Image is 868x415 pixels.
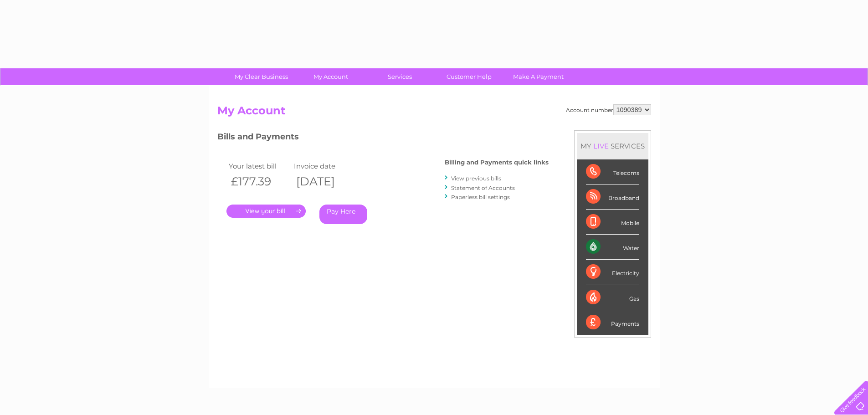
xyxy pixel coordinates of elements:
div: Account number [566,104,651,115]
div: Electricity [586,260,639,285]
td: Invoice date [292,160,357,172]
div: Telecoms [586,159,639,184]
div: Broadband [586,184,639,210]
div: Gas [586,285,639,310]
a: My Clear Business [224,68,299,85]
div: Payments [586,310,639,335]
h4: Billing and Payments quick links [445,159,549,166]
a: Make A Payment [501,68,576,85]
th: [DATE] [292,172,357,191]
h3: Bills and Payments [217,130,549,146]
a: Paperless bill settings [451,194,510,200]
a: My Account [293,68,368,85]
div: MY SERVICES [577,133,648,159]
a: Customer Help [431,68,507,85]
a: . [226,205,306,218]
a: Statement of Accounts [451,184,515,191]
div: Water [586,235,639,260]
div: LIVE [591,142,611,150]
td: Your latest bill [226,160,292,172]
div: Mobile [586,210,639,235]
th: £177.39 [226,172,292,191]
h2: My Account [217,104,651,122]
a: Services [362,68,437,85]
a: Pay Here [319,205,367,224]
a: View previous bills [451,175,501,182]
